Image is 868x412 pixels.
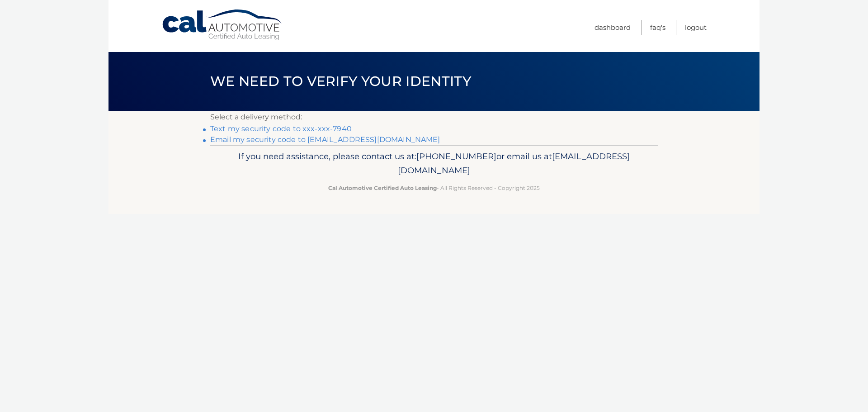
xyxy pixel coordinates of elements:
span: We need to verify your identity [210,73,471,90]
p: If you need assistance, please contact us at: or email us at [216,149,652,178]
a: Email my security code to [EMAIL_ADDRESS][DOMAIN_NAME] [210,135,440,144]
a: FAQ's [650,20,665,35]
strong: Cal Automotive Certified Auto Leasing [328,185,437,191]
a: Dashboard [594,20,631,35]
p: Select a delivery method: [210,111,658,123]
span: [PHONE_NUMBER] [416,151,496,161]
a: Logout [685,20,707,35]
p: - All Rights Reserved - Copyright 2025 [216,183,652,193]
a: Text my security code to xxx-xxx-7940 [210,124,352,133]
a: Cal Automotive [161,9,283,41]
